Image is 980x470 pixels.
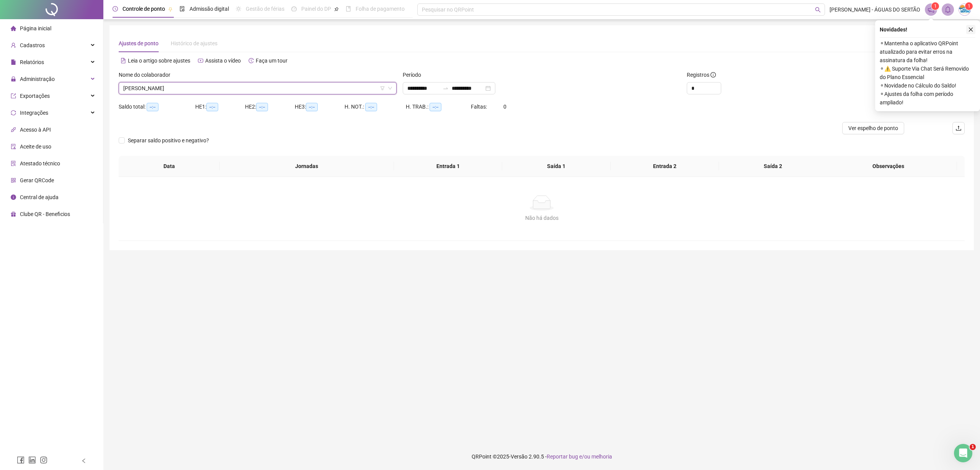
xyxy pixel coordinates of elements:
[502,156,611,177] th: Saída 1
[171,40,217,46] span: Histórico de ajustes
[830,5,920,14] span: [PERSON_NAME] - ÁGUAS DO SERTÃO
[403,71,426,79] label: Período
[291,6,297,12] span: dashboard
[205,58,241,64] span: Assista o vídeo
[394,156,502,177] th: Entrada 1
[388,86,392,91] span: down
[880,90,975,107] span: ⚬ Ajustes da folha com período ampliado!
[20,194,59,200] span: Central de ajuda
[119,71,175,79] label: Nome do colaborador
[365,103,377,111] span: --:--
[119,102,195,111] div: Saldo total:
[168,7,173,12] span: pushpin
[20,110,48,116] span: Integrações
[11,127,16,132] span: api
[11,43,16,48] span: user-add
[842,122,904,134] button: Ver espelho de ponto
[20,93,50,99] span: Exportações
[710,72,716,78] span: info-circle
[236,6,241,12] span: sun
[125,136,212,145] span: Separar saldo positivo e negativo?
[954,444,972,462] iframe: Intercom live chat
[11,211,16,217] span: gift
[959,4,970,15] img: 5801
[113,6,118,12] span: clock-circle
[301,6,331,12] span: Painel do DP
[934,3,937,9] span: 1
[11,161,16,166] span: solution
[819,156,957,177] th: Observações
[20,211,70,217] span: Clube QR - Beneficios
[380,86,385,91] span: filter
[20,59,44,65] span: Relatórios
[20,25,51,31] span: Página inicial
[719,156,827,177] th: Saída 2
[220,156,394,177] th: Jornadas
[20,143,51,150] span: Aceite de uso
[511,454,528,460] span: Versão
[346,6,351,12] span: book
[345,102,406,111] div: H. NOT.:
[334,7,339,12] span: pushpin
[119,40,158,46] span: Ajustes de ponto
[189,6,229,12] span: Admissão digital
[128,214,955,222] div: Não há dados
[687,71,716,79] span: Registros
[611,156,719,177] th: Entrada 2
[206,103,218,111] span: --:--
[195,102,245,111] div: HE 1:
[880,25,907,34] span: Novidades !
[955,125,962,131] span: upload
[17,456,24,464] span: facebook
[40,456,47,464] span: instagram
[471,104,488,110] span: Faltas:
[968,27,973,32] span: close
[128,58,190,64] span: Leia o artigo sobre ajustes
[11,195,16,200] span: info-circle
[880,81,975,90] span: ⚬ Novidade no Cálculo do Saldo!
[306,103,318,111] span: --:--
[11,59,16,65] span: file
[28,456,36,464] span: linkedin
[970,444,976,450] span: 1
[20,76,55,82] span: Administração
[944,6,951,13] span: bell
[848,124,898,132] span: Ver espelho de ponto
[928,6,934,13] span: notification
[103,443,980,470] footer: QRPoint © 2025 - 2.90.5 -
[122,6,165,12] span: Controle de ponto
[20,42,45,48] span: Cadastros
[968,3,970,9] span: 1
[406,102,471,111] div: H. TRAB.:
[11,178,16,183] span: qrcode
[443,85,449,91] span: swap-right
[880,64,975,81] span: ⚬ ⚠️ Suporte Via Chat Será Removido do Plano Essencial
[246,6,284,12] span: Gestão de férias
[11,144,16,149] span: audit
[11,93,16,99] span: export
[11,110,16,115] span: sync
[11,76,16,82] span: lock
[815,7,821,13] span: search
[20,177,54,183] span: Gerar QRCode
[256,103,268,111] span: --:--
[356,6,405,12] span: Folha de pagamento
[147,103,158,111] span: --:--
[198,58,203,63] span: youtube
[119,156,220,177] th: Data
[443,85,449,91] span: to
[248,58,254,63] span: history
[20,160,60,167] span: Atestado técnico
[880,39,975,64] span: ⚬ Mantenha o aplicativo QRPoint atualizado para evitar erros na assinatura da folha!
[295,102,345,111] div: HE 3:
[965,2,973,10] sup: Atualize o seu contato no menu Meus Dados
[123,82,392,94] span: CARLOS ANDRÉ LEITE FERREIRA DE SOUZA
[20,127,51,133] span: Acesso à API
[430,103,441,111] span: --:--
[547,454,612,460] span: Reportar bug e/ou melhoria
[11,26,16,31] span: home
[931,2,939,10] sup: 1
[245,102,295,111] div: HE 2:
[180,6,185,12] span: file-done
[503,104,506,110] span: 0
